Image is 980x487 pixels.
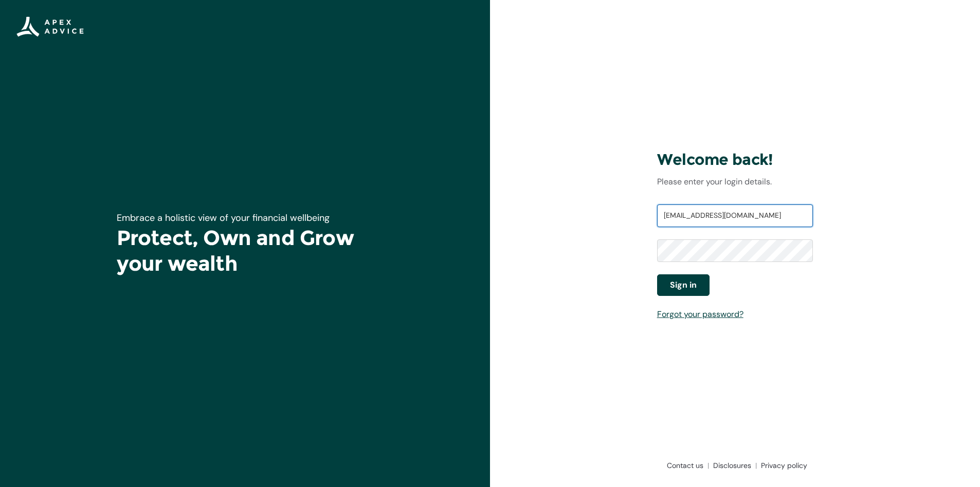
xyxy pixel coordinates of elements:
[657,309,743,320] a: Forgot your password?
[657,274,710,296] button: Sign in
[663,460,709,471] a: Contact us
[117,212,330,224] span: Embrace a holistic view of your financial wellbeing
[670,279,697,291] span: Sign in
[709,460,757,471] a: Disclosures
[757,460,807,471] a: Privacy policy
[117,225,374,276] h1: Protect, Own and Grow your wealth
[16,16,84,37] img: Apex Advice Group
[657,204,813,227] input: Username
[657,176,813,188] p: Please enter your login details.
[657,150,813,170] h3: Welcome back!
